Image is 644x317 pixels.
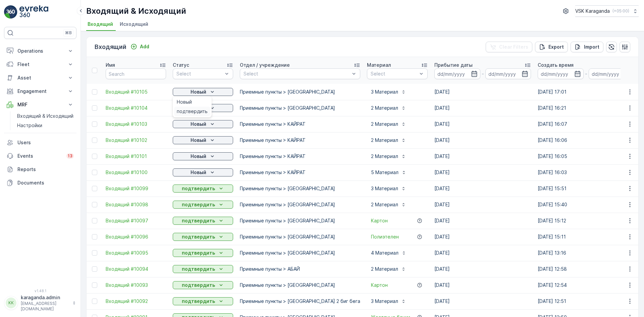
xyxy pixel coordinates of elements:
td: Приемные пункты > КАЙРАТ [236,164,364,180]
p: - [482,70,484,78]
td: Приемные пункты > [GEOGRAPHIC_DATA] [236,180,364,197]
td: [DATE] 12:51 [534,293,638,309]
button: подтвердить [173,233,233,241]
td: Приемные пункты > [GEOGRAPHIC_DATA] 2 биг бега [236,293,364,309]
p: ( +05:00 ) [612,8,629,14]
div: KK [6,298,16,308]
td: [DATE] [431,229,534,245]
p: 2 Материал [371,137,398,144]
a: Входящий #10101 [106,153,166,160]
p: Отдел / учреждение [240,62,290,68]
p: 2 Материал [371,201,398,208]
td: [DATE] [431,245,534,261]
p: подтвердить [182,298,215,305]
div: Toggle Row Selected [92,121,97,127]
button: Operations [4,44,76,58]
p: VSK Karaganda [575,8,610,14]
p: Прибытие даты [434,62,473,68]
p: Новый [191,169,206,176]
p: 3 Материал [371,185,398,192]
button: Новый [173,88,233,96]
div: Toggle Row Selected [92,89,97,95]
button: Clear Filters [486,42,532,52]
button: Asset [4,71,76,85]
td: [DATE] 15:51 [534,180,638,197]
a: Users [4,136,76,149]
span: Входящий #10096 [106,233,166,240]
a: Входящий #10104 [106,105,166,111]
p: Add [140,43,149,50]
p: MRF [17,101,63,108]
p: Новый [191,153,206,160]
a: Входящий #10092 [106,298,166,305]
p: Select [244,70,350,77]
td: [DATE] 15:12 [534,213,638,229]
p: 5 Материал [371,169,398,176]
td: [DATE] 16:07 [534,116,638,132]
div: Toggle Row Selected [92,266,97,272]
td: [DATE] [431,100,534,116]
button: Новый [173,136,233,144]
p: Входящий & Исходящий [17,113,73,119]
button: 2 Материал [367,151,410,162]
td: [DATE] [431,132,534,148]
a: Входящий #10095 [106,250,166,256]
a: Входящий #10098 [106,201,166,208]
button: VSK Karaganda(+05:00) [575,5,639,17]
button: Новый [173,120,233,128]
p: Reports [17,166,74,173]
p: подтвердить [182,217,215,224]
td: [DATE] 12:58 [534,261,638,277]
td: [DATE] [431,116,534,132]
td: [DATE] 15:40 [534,197,638,213]
p: Новый [191,121,206,127]
td: Приемные пункты > КАЙРАТ [236,132,364,148]
button: 3 Материал [367,87,410,97]
p: подтвердить [182,201,215,208]
div: Toggle Row Selected [92,234,97,240]
button: подтвердить [173,265,233,273]
a: Входящий #10105 [106,89,166,95]
a: Картон [371,282,388,288]
p: 3 Материал [371,298,398,305]
button: 2 Материал [367,119,410,129]
button: Fleet [4,58,76,71]
p: - [585,70,587,78]
td: Приемные пункты > КАЙРАТ [236,116,364,132]
a: Картон [371,217,388,224]
button: подтвердить [173,201,233,209]
span: v 1.48.1 [4,289,76,293]
a: Входящий & Исходящий [14,111,76,121]
td: [DATE] [431,277,534,293]
button: Новый [173,152,233,160]
td: [DATE] [431,197,534,213]
p: Import [584,44,599,50]
ul: Новый [173,96,212,117]
span: Входящий #10093 [106,282,166,288]
td: Приемные пункты > [GEOGRAPHIC_DATA] [236,277,364,293]
button: подтвердить [173,249,233,257]
a: Reports [4,163,76,176]
td: [DATE] 12:54 [534,277,638,293]
td: [DATE] 15:11 [534,229,638,245]
p: Events [17,153,62,159]
a: Полиэтелен [371,233,399,240]
p: Engagement [17,88,63,95]
span: Входящий [88,21,113,28]
a: Входящий #10103 [106,121,166,127]
div: Toggle Row Selected [92,282,97,288]
a: Входящий #10099 [106,185,166,192]
p: подтвердить [182,250,215,256]
p: ⌘B [65,30,72,36]
a: Входящий #10102 [106,137,166,144]
a: Events13 [4,149,76,163]
p: Новый [191,137,206,144]
p: Настройки [17,122,42,129]
td: [DATE] 16:06 [534,132,638,148]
